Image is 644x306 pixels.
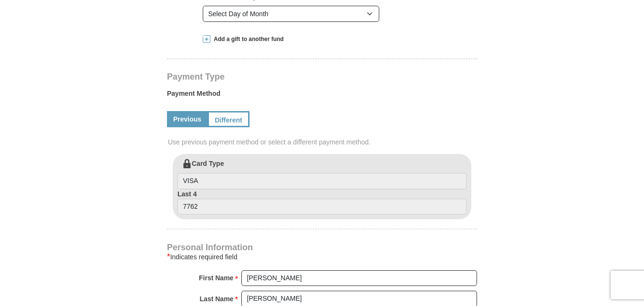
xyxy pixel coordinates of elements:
[167,244,477,251] h4: Personal Information
[167,89,477,103] label: Payment Method
[210,35,284,43] span: Add a gift to another fund
[168,137,478,147] span: Use previous payment method or select a different payment method.
[167,251,477,263] div: Indicates required field
[199,271,233,285] strong: First Name
[167,111,208,127] a: Previous
[200,292,234,306] strong: Last Name
[177,159,467,189] label: Card Type
[167,73,477,81] h4: Payment Type
[208,111,249,127] a: Different
[177,173,467,189] input: Card Type
[177,199,467,215] input: Last 4
[177,189,467,215] label: Last 4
